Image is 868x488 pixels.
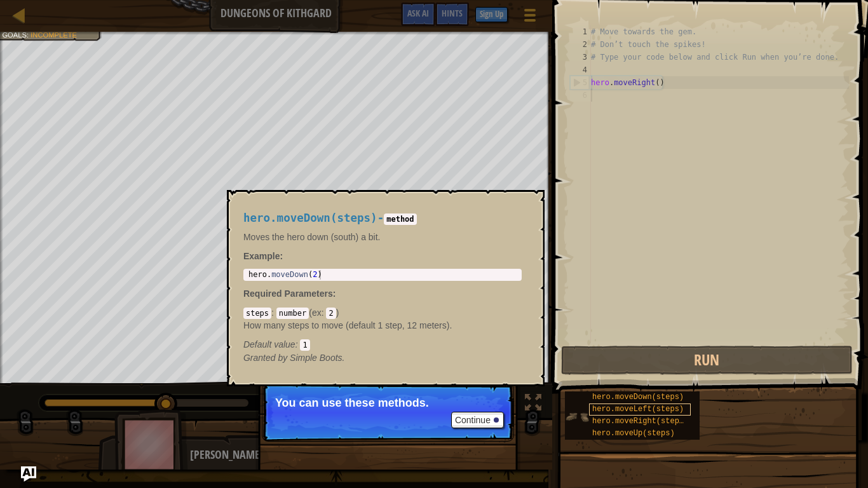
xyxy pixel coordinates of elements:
[312,308,322,318] span: ex
[442,7,463,19] span: Hints
[592,429,675,438] span: hero.moveUp(steps)
[407,7,429,19] span: Ask AI
[243,231,522,243] p: Moves the hero down (south) a bit.
[21,466,36,482] button: Ask AI
[561,346,853,375] button: Run
[243,339,295,349] span: Default value
[275,396,501,409] p: You can use these methods.
[570,89,591,102] div: 6
[570,64,591,76] div: 4
[243,288,333,299] span: Required Parameters
[592,393,684,402] span: hero.moveDown(steps)
[514,3,546,32] button: Show game menu
[451,412,504,428] button: Continue
[271,308,276,318] span: :
[243,251,280,261] span: Example
[592,417,688,426] span: hero.moveRight(steps)
[322,308,327,318] span: :
[243,212,377,224] span: hero.moveDown(steps)
[475,7,508,22] button: Sign Up
[243,212,522,224] h4: -
[243,353,290,363] span: Granted by
[243,306,522,351] div: ( )
[326,308,336,319] code: 2
[243,319,522,332] p: How many steps to move (default 1 step, 12 meters).
[300,339,309,351] code: 1
[565,405,589,429] img: portrait.png
[333,288,336,299] span: :
[243,308,271,319] code: steps
[243,353,345,363] em: Simple Boots.
[592,405,684,414] span: hero.moveLeft(steps)
[401,3,435,26] button: Ask AI
[243,251,283,261] strong: :
[276,308,309,319] code: number
[570,51,591,64] div: 3
[571,76,591,89] div: 5
[384,213,416,225] code: method
[570,25,591,38] div: 1
[295,339,301,349] span: :
[570,38,591,51] div: 2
